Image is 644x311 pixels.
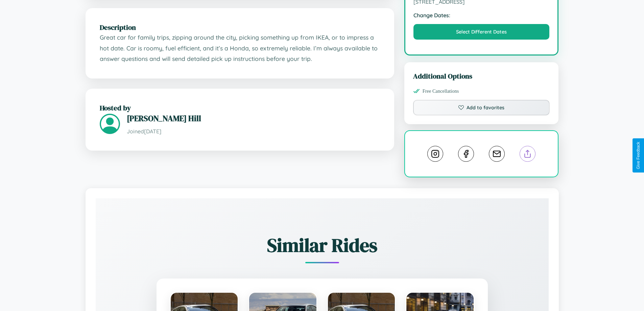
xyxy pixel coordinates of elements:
[423,88,459,94] span: Free Cancellations
[100,22,380,32] h2: Description
[100,32,380,64] p: Great car for family trips, zipping around the city, picking something up from IKEA, or to impres...
[413,100,550,115] button: Add to favorites
[413,24,550,40] button: Select Different Dates
[413,12,550,19] strong: Change Dates:
[119,232,525,258] h2: Similar Rides
[413,71,550,81] h3: Additional Options
[127,127,380,136] p: Joined [DATE]
[127,113,380,124] h3: [PERSON_NAME] Hill
[636,142,641,169] div: Give Feedback
[100,103,380,113] h2: Hosted by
